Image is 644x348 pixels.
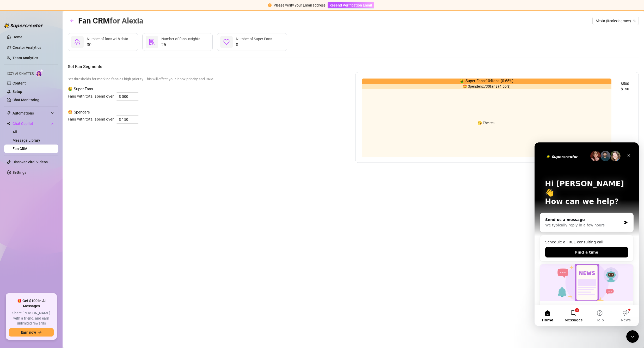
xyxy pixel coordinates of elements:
[87,37,128,41] span: Number of fans with data
[5,122,99,158] img: Izzy just got smarter and safer ✨
[13,98,39,102] a: Chat Monitoring
[268,3,272,7] span: exclamation-circle
[68,116,114,123] span: Fans with total spend over
[626,330,639,343] iframe: Intercom live chat
[13,81,26,85] a: Content
[4,23,43,28] img: logo-BBDzfeDw.svg
[13,147,27,151] a: Fan CRM
[7,71,34,76] span: Izzy AI Chatter
[70,19,74,22] span: arrow-left
[13,138,40,142] a: Message Library
[596,17,636,25] span: Alexia (itsalexiagrace)
[9,311,54,326] span: Share [PERSON_NAME] with a friend, and earn unlimited rewards
[86,176,96,179] span: News
[30,176,48,179] span: Messages
[26,163,52,184] button: Messages
[161,42,200,48] span: 25
[329,3,372,7] span: Resend Verification Email
[36,69,44,77] img: AI Chatter
[110,16,143,25] span: for Alexia
[13,35,22,39] a: Home
[13,109,50,117] span: Automations
[74,39,81,45] span: team
[68,93,114,100] span: Fans with total spend over
[13,160,48,164] a: Discover Viral Videos
[13,130,17,134] a: All
[7,111,11,115] span: thunderbolt
[13,56,38,60] a: Team Analytics
[5,122,99,188] div: Izzy just got smarter and safer ✨
[13,43,54,52] a: Creator Analytics
[122,116,139,123] input: 150
[61,176,69,179] span: Help
[87,42,128,48] span: 30
[122,93,139,100] input: 500
[13,170,26,175] a: Settings
[328,2,374,8] button: Resend Verification Email
[7,176,19,179] span: Home
[68,76,339,82] span: Set thresholds for marking fans as high priority. This will effect your inbox priority and CRM.
[535,142,639,326] iframe: Intercom live chat
[38,331,42,334] span: arrow-right
[9,298,54,309] span: 🎁 Get $100 in AI Messages
[78,15,143,27] article: Fan CRM
[9,328,54,337] button: Earn nowarrow-right
[223,39,230,45] span: heart
[459,78,513,84] span: 🤑 Super Fans: 104 fans ( 0.65 %)
[7,122,10,125] img: Chat Copilot
[149,39,155,45] span: solution
[21,330,36,334] span: Earn now
[13,89,22,94] a: Setup
[161,37,200,41] span: Number of fans insights
[274,2,326,8] div: Please verify your Email address
[52,163,78,184] button: Help
[68,64,639,70] h5: Set Fan Segments
[78,163,104,184] button: News
[236,42,272,48] span: 0
[90,8,99,18] div: Close
[68,86,339,92] span: 🤑 Super Fans
[633,19,636,22] span: team
[68,109,339,116] span: 🤩 Spenders
[13,119,50,128] span: Chat Copilot
[236,37,272,41] span: Number of Super Fans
